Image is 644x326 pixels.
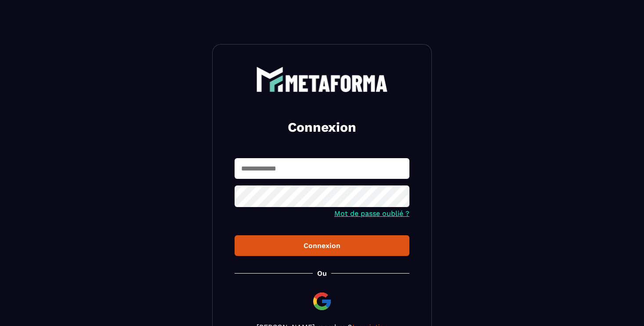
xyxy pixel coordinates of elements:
img: logo [256,67,388,92]
p: Ou [317,269,327,278]
a: Mot de passe oublié ? [334,209,409,218]
div: Connexion [242,241,402,250]
h2: Connexion [245,119,399,136]
button: Connexion [235,235,409,256]
a: logo [235,67,409,92]
img: google [311,291,333,312]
